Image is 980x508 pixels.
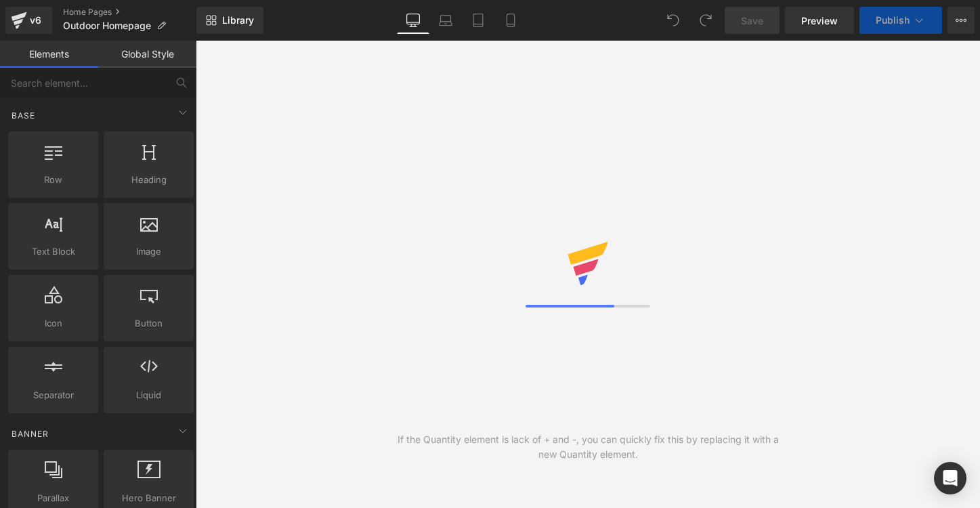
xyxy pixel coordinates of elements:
[12,245,94,259] span: Text Block
[397,7,429,34] a: Desktop
[5,7,52,34] a: v6
[801,14,838,28] span: Preview
[429,7,462,34] a: Laptop
[108,173,190,187] span: Heading
[27,12,44,29] div: v6
[63,20,151,31] span: Outdoor Homepage
[660,7,687,34] button: Undo
[947,7,975,34] button: More
[462,7,494,34] a: Tablet
[12,173,94,187] span: Row
[859,7,942,34] button: Publish
[10,427,50,440] span: Banner
[10,109,37,122] span: Base
[108,388,190,402] span: Liquid
[12,316,94,331] span: Icon
[196,7,263,34] a: New Library
[12,388,94,402] span: Separator
[108,491,190,505] span: Hero Banner
[63,7,196,18] a: Home Pages
[741,14,763,28] span: Save
[392,432,784,462] div: If the Quantity element is lack of + and -, you can quickly fix this by replacing it with a new Q...
[494,7,527,34] a: Mobile
[692,7,719,34] button: Redo
[934,462,966,494] div: Open Intercom Messenger
[222,14,254,26] span: Library
[12,491,94,505] span: Parallax
[108,316,190,331] span: Button
[98,41,196,68] a: Global Style
[876,15,910,26] span: Publish
[108,245,190,259] span: Image
[785,7,854,34] a: Preview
